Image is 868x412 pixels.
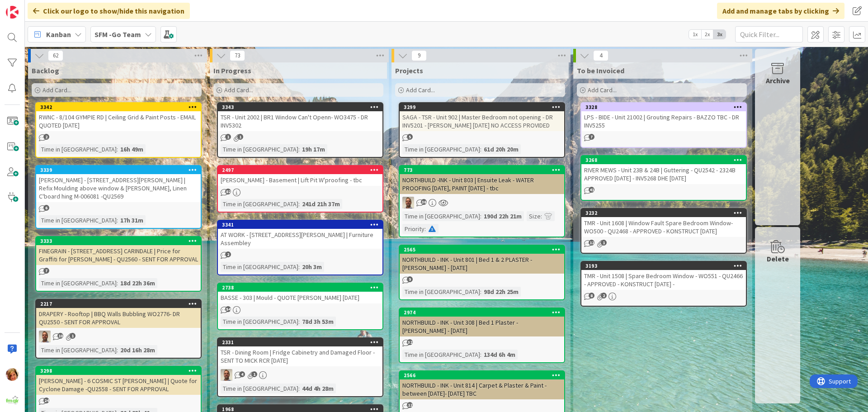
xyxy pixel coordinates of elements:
span: 1 [225,134,231,140]
span: 10 [57,333,63,339]
span: : [298,262,300,272]
div: 134d 6h 4m [481,350,518,360]
div: 2497 [218,166,382,174]
div: 2738BASSE - 303 | Mould - QUOTE [PERSON_NAME] [DATE] [218,284,382,303]
span: Add Card... [588,86,617,94]
span: 9 [407,276,413,282]
div: Add and manage tabs by clicking [717,3,844,19]
span: : [480,287,481,297]
div: 44d 4h 28m [300,384,336,393]
span: Kanban [46,29,71,40]
div: NORTHBUILD - INK - Unit 308 | Bed 1 Plaster - [PERSON_NAME] - [DATE] [400,317,564,336]
div: 3232 [585,210,746,216]
img: Visit kanbanzone.com [6,6,19,19]
span: : [117,144,118,154]
span: 12 [589,240,594,246]
span: : [480,211,481,221]
div: SD [218,369,382,381]
div: LPS - BIDE - Unit 21002 | Grouting Repairs - BAZZO TBC - DR INV5255 [581,111,746,131]
div: [PERSON_NAME] - [STREET_ADDRESS][PERSON_NAME] | Refix Moulding above window & [PERSON_NAME], Line... [36,174,201,202]
div: 2497[PERSON_NAME] - Basement | Lift Pit W'proofing - tbc [218,166,382,186]
div: 3268 [581,156,746,164]
div: 2738 [222,284,382,291]
div: 2974 [404,309,564,316]
div: 3328LPS - BIDE - Unit 21002 | Grouting Repairs - BAZZO TBC - DR INV5255 [581,103,746,131]
div: 241d 21h 37m [300,199,342,209]
span: Add Card... [42,86,71,94]
span: : [117,278,118,288]
div: Time in [GEOGRAPHIC_DATA] [402,287,480,297]
div: 17h 31m [118,215,146,225]
span: Backlog [32,66,59,75]
div: 2217 [36,300,201,308]
div: RIVER MEWS - Unit 23B & 24B | Guttering - QU2542 - 2324B APPROVED [DATE] - INV5268 DHE [DATE] [581,164,746,184]
div: 2217DRAPERY - Rooftop | BBQ Walls Bubbling WO2776- DR QU2550 - SENT FOR APPROVAL [36,300,201,328]
div: [PERSON_NAME] - 6 COSMIC ST [PERSON_NAME] | Quote for Cyclone Damage -QU2558 - SENT FOR APPROVAL [36,375,201,395]
div: 3298 [40,368,201,374]
div: Time in [GEOGRAPHIC_DATA] [39,215,117,225]
div: FINEGRAIN - [STREET_ADDRESS] CARINDALE | Price for Graffiti for [PERSON_NAME] - QU2560 - SENT FOR... [36,245,201,265]
div: 3339[PERSON_NAME] - [STREET_ADDRESS][PERSON_NAME] | Refix Moulding above window & [PERSON_NAME], ... [36,166,201,202]
div: 2331TSR - Dining Room | Fridge Cabinetry and Damaged Floor - SENT TO MICK RCR [DATE] [218,338,382,366]
img: SD [39,331,51,342]
span: 36 [421,199,427,205]
div: Time in [GEOGRAPHIC_DATA] [402,144,480,154]
div: 3341 [222,222,382,228]
div: 3341 [218,221,382,229]
span: 2 [225,251,231,257]
img: SD [221,369,232,381]
span: 5 [407,134,413,140]
div: 3268 [585,157,746,163]
div: 98d 22h 25m [481,287,521,297]
div: 3342RWNC - 8/104 GYMPIE RD | Ceiling Grid & Paint Posts - EMAIL QUOTED [DATE] [36,103,201,131]
b: SFM -Go Team [94,30,141,39]
div: 3339 [40,167,201,173]
div: NORTHBUILD - INK - Unit 814 | Carpet & Plaster & Paint - between [DATE]- [DATE] TBC [400,379,564,399]
div: 2331 [222,339,382,346]
span: 32 [407,339,413,345]
div: 19h 17m [300,144,327,154]
div: 773 [400,166,564,174]
div: DRAPERY - Rooftop | BBQ Walls Bubbling WO2776- DR QU2550 - SENT FOR APPROVAL [36,308,201,328]
span: 73 [230,50,245,61]
div: 2738 [218,284,382,292]
div: 773NORTHBUILD -INK - Unit 803 | Ensuite Leak - WATER PROOFING [DATE], PAINT [DATE] - tbc [400,166,564,194]
div: 3343 [222,104,382,110]
span: In Progress [213,66,251,75]
div: 3328 [585,104,746,110]
span: 24 [43,398,49,403]
span: Projects [395,66,423,75]
div: 2565NORTHBUILD - INK - Unit 801 | Bed 1 & 2 PLASTER - [PERSON_NAME] - [DATE] [400,246,564,274]
div: 2497 [222,167,382,173]
div: 3232TMR - Unit 1608 | Window Fault Spare Bedroom Window- WO500 - QU2468 - APPROVED - KONSTRUCT [D... [581,209,746,237]
div: 3333FINEGRAIN - [STREET_ADDRESS] CARINDALE | Price for Graffiti for [PERSON_NAME] - QU2560 - SENT... [36,237,201,265]
div: 2565 [400,246,564,254]
div: 2566 [404,372,564,379]
span: : [117,345,118,355]
div: Archive [766,75,790,86]
div: SD [36,331,201,342]
span: 1 [237,134,243,140]
span: 62 [48,50,63,61]
div: 190d 22h 21m [481,211,524,221]
div: 20d 16h 28m [118,345,157,355]
span: : [480,144,481,154]
span: : [298,384,300,393]
img: SD [402,197,414,208]
div: TMR - Unit 1608 | Window Fault Spare Bedroom Window- WO500 - QU2468 - APPROVED - KONSTRUCT [DATE] [581,217,746,237]
div: 2566NORTHBUILD - INK - Unit 814 | Carpet & Plaster & Paint - between [DATE]- [DATE] TBC [400,371,564,399]
div: 3298 [36,367,201,375]
div: Priority [402,224,425,234]
div: 20h 3m [300,262,324,272]
span: 7 [43,268,49,274]
div: 2974NORTHBUILD - INK - Unit 308 | Bed 1 Plaster - [PERSON_NAME] - [DATE] [400,308,564,336]
div: Delete [767,253,789,264]
div: Time in [GEOGRAPHIC_DATA] [221,199,298,209]
span: : [117,215,118,225]
div: 3341AT WORK - [STREET_ADDRESS][PERSON_NAME] | Furniture Assembley [218,221,382,249]
span: 9 [411,50,427,61]
span: Support [19,1,41,12]
div: 773 [404,167,564,173]
div: SAGA - TSR - Unit 902 | Master Bedroom not opening - DR INV5201 - [PERSON_NAME] [DATE] NO ACCESS ... [400,111,564,131]
div: 3343 [218,103,382,111]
